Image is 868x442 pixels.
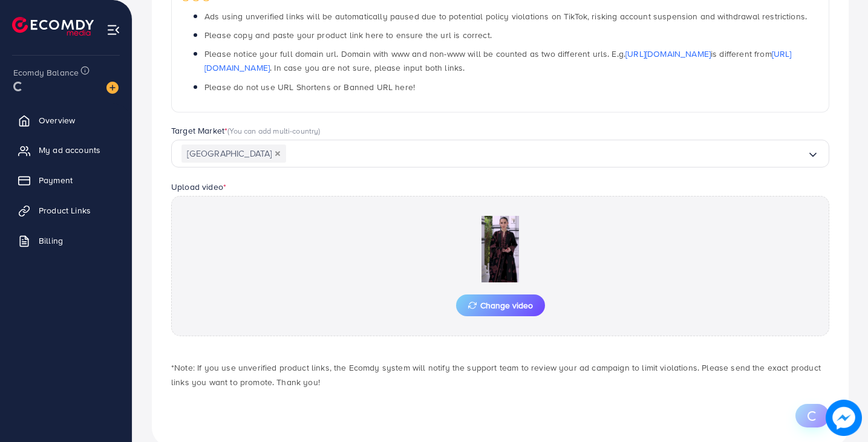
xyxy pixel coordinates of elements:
span: Please copy and paste your product link here to ensure the url is correct. [204,29,492,41]
img: Preview Image [440,216,561,282]
p: *Note: If you use unverified product links, the Ecomdy system will notify the support team to rev... [171,360,829,389]
span: Product Links [39,204,91,216]
a: Payment [9,168,123,192]
img: image [826,400,862,436]
button: Deselect Pakistan [275,151,281,157]
span: Change video [468,301,533,310]
img: image [106,82,119,94]
a: Billing [9,229,123,253]
span: Ads using unverified links will be automatically paused due to potential policy violations on Tik... [204,10,807,22]
div: Search for option [171,140,829,168]
input: Search for option [286,145,807,163]
img: logo [12,17,94,36]
label: Target Market [171,125,321,137]
a: Overview [9,108,123,132]
span: Overview [39,114,75,126]
a: [URL][DOMAIN_NAME] [625,48,711,60]
span: Billing [39,235,63,247]
span: My ad accounts [39,144,100,156]
span: [GEOGRAPHIC_DATA] [181,145,286,163]
a: Product Links [9,198,123,223]
span: Please notice your full domain url. Domain with www and non-www will be counted as two different ... [204,48,792,74]
span: (You can add multi-country) [227,125,320,136]
label: Upload video [171,181,226,193]
span: Ecomdy Balance [13,67,79,79]
span: Payment [39,174,73,186]
button: Change video [456,294,545,316]
a: My ad accounts [9,138,123,162]
span: Please do not use URL Shortens or Banned URL here! [204,81,415,93]
img: menu [106,23,120,37]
